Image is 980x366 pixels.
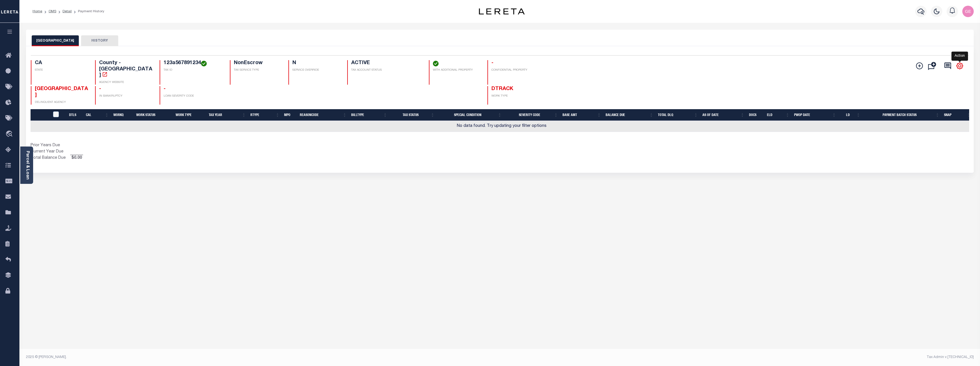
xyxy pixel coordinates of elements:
th: Special Condition: activate to sort column ascending [437,109,504,121]
p: SERVICE OVERRIDE [292,68,340,72]
button: HISTORY [81,35,118,46]
p: WITH ADDITIONAL PROPERTY [433,68,481,72]
th: LD: activate to sort column ascending [838,109,863,121]
img: logo-dark.svg [479,8,525,15]
td: No data found. Try updating your filter options [31,121,973,132]
th: BillType: activate to sort column ascending [349,109,389,121]
p: CONFIDENTIAL PROPERTY [491,68,545,72]
h4: 123a567891234 [164,60,223,66]
span: - [164,86,166,91]
th: MPO [282,109,298,121]
a: Parcel & Loan [25,151,29,180]
p: WORK TYPE [491,94,545,98]
h4: County - [GEOGRAPHIC_DATA] [99,60,153,79]
a: Home [33,10,42,13]
h4: ACTIVE [351,60,422,66]
td: Total Balance Due [31,155,70,161]
th: Base Amt: activate to sort column ascending [560,109,603,121]
th: WorkQ [111,109,134,121]
th: Severity Code: activate to sort column ascending [504,109,560,121]
th: Total DLQ: activate to sort column ascending [656,109,700,121]
p: LOAN SEVERITY CODE [164,94,223,98]
span: DTRACK [491,86,513,91]
a: Detail [63,10,72,13]
th: Balance Due: activate to sort column ascending [603,109,656,121]
th: SNAP: activate to sort column ascending [942,109,973,121]
p: AGENCY WEBSITE [99,80,153,85]
th: CAL: activate to sort column ascending [84,109,111,121]
th: As of Date: activate to sort column ascending [700,109,747,121]
th: Payment Batch Status: activate to sort column ascending [863,109,942,121]
p: DELINQUENT AGENCY [35,100,89,105]
th: RType: activate to sort column ascending [248,109,282,121]
p: IN BANKRUPTCY [99,94,153,98]
i: travel_explore [5,131,15,138]
th: Work Type [173,109,206,121]
p: TAX SERVICE TYPE [234,68,282,72]
img: svg+xml;base64,PHN2ZyB4bWxucz0iaHR0cDovL3d3dy53My5vcmcvMjAwMC9zdmciIHBvaW50ZXItZXZlbnRzPSJub25lIi... [962,6,974,17]
span: - [491,60,493,66]
h4: NonEscrow [234,60,282,66]
div: Action [951,52,968,61]
p: TAX ACCOUNT STATUS [351,68,422,72]
td: Prior Years Due [31,143,70,149]
span: - [99,86,101,91]
th: Docs [747,109,765,121]
p: TAX ID [164,68,223,72]
li: Payment History [72,9,104,14]
a: OMS [49,10,56,13]
th: ReasonCode: activate to sort column ascending [298,109,349,121]
span: [GEOGRAPHIC_DATA] [35,86,88,98]
p: STATE [35,68,89,72]
th: ELD: activate to sort column ascending [765,109,792,121]
th: &nbsp;&nbsp;&nbsp;&nbsp;&nbsp;&nbsp;&nbsp;&nbsp;&nbsp;&nbsp; [31,109,50,121]
th: DTLS [67,109,84,121]
td: Current Year Due [31,149,70,155]
button: [GEOGRAPHIC_DATA] [32,35,79,46]
th: Work Status [134,109,173,121]
th: &nbsp; [50,109,67,121]
h4: CA [35,60,89,66]
span: $0.00 [70,155,83,161]
th: PWOP Date: activate to sort column ascending [792,109,838,121]
th: Tax Status: activate to sort column ascending [389,109,437,121]
th: Tax Year: activate to sort column ascending [206,109,248,121]
h4: N [292,60,340,66]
